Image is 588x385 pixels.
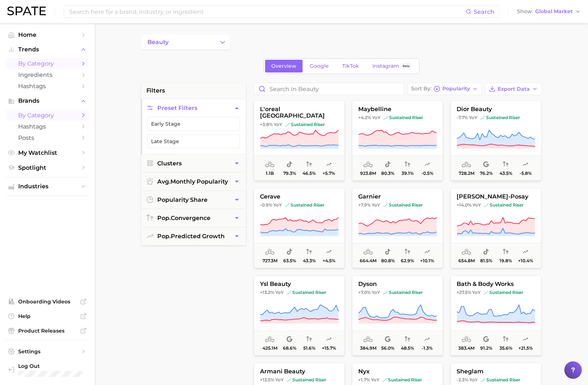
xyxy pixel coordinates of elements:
[254,101,345,181] button: l'oreal [GEOGRAPHIC_DATA]+3.8% YoYsustained risersustained riser1.1b79.3%46.5%+5.7%
[326,160,332,169] span: popularity predicted growth: Likely
[287,377,326,383] span: sustained riser
[265,335,275,344] span: average monthly popularity: Very High Popularity
[422,346,433,351] span: -1.3%
[285,122,289,127] img: sustained riser
[517,9,533,13] span: Show
[157,215,171,221] abbr: popularity index
[310,63,329,69] span: Google
[147,117,240,131] button: Early Stage
[522,335,528,344] span: popularity predicted growth: Very Likely
[481,378,485,382] img: sustained riser
[381,346,394,351] span: 56.0%
[18,46,76,53] span: Trends
[401,171,413,176] span: 39.1%
[352,101,443,181] button: maybelline+4.2% YoYsustained risersustained riser923.8m80.3%39.1%-0.5%
[283,171,296,176] span: 79.3%
[519,171,531,176] span: -5.8%
[484,290,488,295] img: sustained riser
[360,258,376,263] span: 664.4m
[141,209,246,227] button: pop.convergence
[358,115,371,120] span: +4.2%
[442,87,470,91] span: Popularity
[18,134,76,141] span: Posts
[254,106,344,119] span: l'oreal [GEOGRAPHIC_DATA]
[303,258,315,263] span: 43.3%
[141,227,246,245] button: pop.predicted growth
[458,171,474,176] span: 728.2m
[484,202,524,208] span: sustained riser
[260,202,272,208] span: -0.9%
[352,275,443,355] button: dyson+7.0% YoYsustained risersustained riser384.9m56.0%48.5%-1.3%
[458,346,474,351] span: 383.4m
[303,346,315,351] span: 51.6%
[326,335,332,344] span: popularity predicted growth: Very Likely
[157,233,171,240] abbr: popularity index
[372,63,399,69] span: Instagram
[360,171,376,176] span: 923.8m
[6,110,89,121] a: by Category
[6,147,89,158] a: My Watchlist
[287,335,292,344] span: popularity share: Google
[372,202,380,208] span: YoY
[18,164,76,171] span: Spotlight
[462,160,471,169] span: average monthly popularity: Very High Popularity
[342,63,359,69] span: TikTok
[457,290,471,295] span: +27.5%
[6,181,89,192] button: Industries
[141,35,230,50] button: Change Category
[254,193,344,200] span: cerave
[157,178,170,185] abbr: average
[518,258,533,263] span: +10.4%
[358,202,371,208] span: +7.9%
[382,377,422,383] span: sustained riser
[271,63,296,69] span: Overview
[363,160,373,169] span: average monthly popularity: Very High Popularity
[6,296,89,307] a: Onboarding Videos
[405,248,410,256] span: popularity convergence: High Convergence
[306,160,312,169] span: popularity convergence: Medium Convergence
[157,215,210,221] span: convergence
[18,313,76,319] span: Help
[352,193,443,200] span: garnier
[304,60,335,72] a: Google
[283,346,296,351] span: 68.6%
[6,80,89,92] a: Hashtags
[275,290,284,295] span: YoY
[6,162,89,173] a: Spotlight
[485,83,542,95] button: Export Data
[383,115,388,120] img: sustained riser
[265,160,275,169] span: average monthly popularity: Very High Popularity
[260,377,274,382] span: +13.5%
[287,248,292,256] span: popularity share: TikTok
[254,83,404,95] input: Search in beauty
[147,39,169,46] span: beauty
[420,258,434,263] span: +10.1%
[157,196,208,203] span: popularity share
[363,248,373,256] span: average monthly popularity: Very High Popularity
[6,29,89,40] a: Home
[18,348,76,355] span: Settings
[6,95,89,106] button: Brands
[450,188,541,268] button: [PERSON_NAME]-posay+14.0% YoYsustained risersustained riser654.8m81.5%19.8%+10.4%
[254,368,344,375] span: armani beauty
[481,377,520,383] span: sustained riser
[157,233,225,240] span: predicted growth
[262,258,277,263] span: 727.3m
[287,290,291,295] img: sustained riser
[480,115,520,121] span: sustained riser
[462,248,471,256] span: average monthly popularity: Very High Popularity
[285,202,324,208] span: sustained riser
[18,298,76,305] span: Onboarding Videos
[457,377,468,382] span: -2.3%
[7,7,46,15] img: SPATE
[405,160,410,169] span: popularity convergence: Low Convergence
[462,335,471,344] span: average monthly popularity: Very High Popularity
[358,290,371,295] span: +7.0%
[260,290,274,295] span: +13.2%
[326,248,332,256] span: popularity predicted growth: Uncertain
[500,258,512,263] span: 19.8%
[18,123,76,130] span: Hashtags
[480,258,492,263] span: 81.5%
[141,191,246,209] button: popularity share
[6,325,89,336] a: Product Releases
